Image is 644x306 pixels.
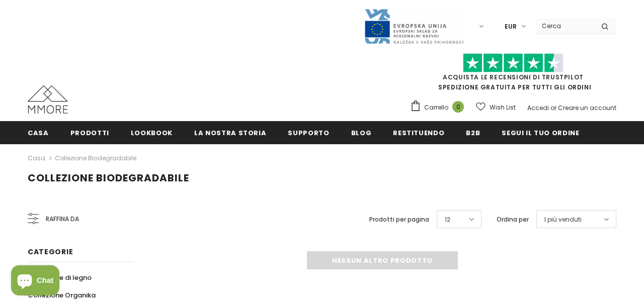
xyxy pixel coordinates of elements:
[8,265,62,298] inbox-online-store-chat: Shopify online store chat
[424,103,448,113] span: Carrello
[28,152,45,164] a: Casa
[502,121,579,144] a: Segui il tuo ordine
[55,154,136,162] a: Collezione biodegradabile
[550,104,556,112] span: or
[497,215,529,225] label: Ordina per
[351,121,372,144] a: Blog
[476,98,516,116] a: Wish List
[28,247,73,257] span: Categorie
[490,103,516,113] span: Wish List
[505,22,517,32] span: EUR
[369,215,429,225] label: Prodotti per pagina
[364,22,464,30] a: Javni Razpis
[466,121,480,144] a: B2B
[463,53,563,73] img: Fidati di Pilot Stars
[410,100,469,115] a: Carrello 0
[536,19,594,33] input: Search Site
[28,128,49,138] span: Casa
[452,101,464,113] span: 0
[558,104,616,112] a: Creare un account
[28,171,189,185] span: Collezione biodegradabile
[527,104,549,112] a: Accedi
[393,121,444,144] a: Restituendo
[445,215,450,225] span: 12
[544,215,582,225] span: I più venduti
[131,128,173,138] span: Lookbook
[194,121,266,144] a: La nostra storia
[410,58,616,91] span: SPEDIZIONE GRATUITA PER TUTTI GLI ORDINI
[131,121,173,144] a: Lookbook
[28,85,68,114] img: Casi MMORE
[466,128,480,138] span: B2B
[70,128,109,138] span: Prodotti
[28,121,49,144] a: Casa
[351,128,372,138] span: Blog
[46,214,79,225] span: Raffina da
[70,121,109,144] a: Prodotti
[393,128,444,138] span: Restituendo
[364,8,464,45] img: Javni Razpis
[194,128,266,138] span: La nostra storia
[443,73,584,81] a: Acquista le recensioni di TrustPilot
[288,121,329,144] a: supporto
[502,128,579,138] span: Segui il tuo ordine
[288,128,329,138] span: supporto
